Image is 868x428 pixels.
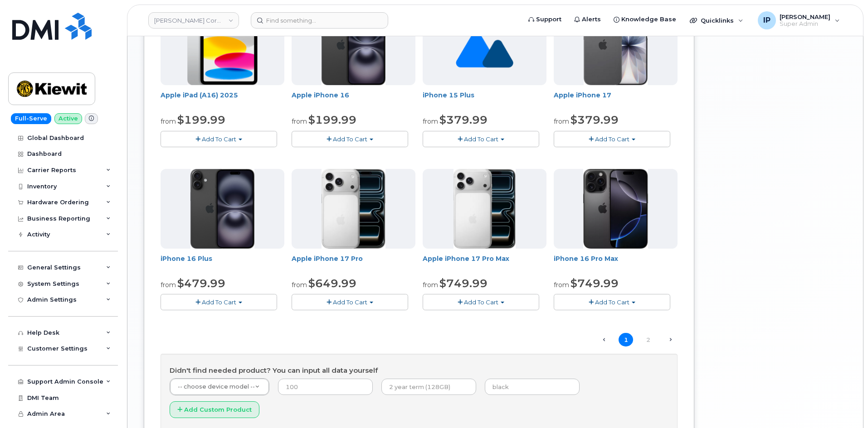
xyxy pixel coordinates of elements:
[292,91,349,99] a: Apple iPhone 16
[621,15,676,24] span: Knowledge Base
[322,5,385,85] img: iphone_16_plus.png
[161,281,176,289] small: from
[423,131,539,147] button: Add To Cart
[554,91,611,99] a: Apple iPhone 17
[190,169,254,249] img: iphone_16_plus.png
[619,333,633,347] span: 1
[178,383,255,390] span: -- choose device model --
[202,135,236,143] span: Add To Cart
[161,117,176,125] small: from
[148,12,239,29] a: Kiewit Corporation
[292,281,307,289] small: from
[571,277,619,290] span: $749.99
[423,281,438,289] small: from
[641,333,655,347] a: 2
[596,334,611,346] span: ← Previous
[161,255,212,263] a: iPhone 16 Plus
[170,367,668,375] h4: Didn't find needed product? You can input all data yourself
[582,15,601,24] span: Alerts
[170,379,269,395] a: -- choose device model --
[292,131,408,147] button: Add To Cart
[423,255,509,263] a: Apple iPhone 17 Pro Max
[751,11,846,29] div: Ione Partin
[583,169,648,249] img: iphone_16_pro.png
[292,294,408,310] button: Add To Cart
[161,91,284,109] div: Apple iPad (A16) 2025
[607,10,683,29] a: Knowledge Base
[308,113,356,126] span: $199.99
[423,91,546,109] div: iPhone 15 Plus
[595,298,629,306] span: Add To Cart
[554,117,569,125] small: from
[584,5,648,85] img: iphone_17.jpg
[161,91,238,99] a: Apple iPad (A16) 2025
[571,113,619,126] span: $379.99
[763,15,770,26] span: IP
[554,254,678,272] div: iPhone 16 Pro Max
[322,169,386,249] img: iphone_17_pro.png
[292,255,363,263] a: Apple iPhone 17 Pro
[454,169,515,249] img: iphone_17_pro_max.png
[187,5,258,85] img: ipad_11.png
[251,12,388,29] input: Find something...
[308,277,356,290] span: $649.99
[423,254,546,272] div: Apple iPhone 17 Pro Max
[202,298,236,306] span: Add To Cart
[333,298,367,306] span: Add To Cart
[292,91,415,109] div: Apple iPhone 16
[536,15,561,24] span: Support
[161,294,277,310] button: Add To Cart
[439,277,488,290] span: $749.99
[423,117,438,125] small: from
[423,294,539,310] button: Add To Cart
[170,401,259,418] button: Add Custom Product
[456,5,513,85] img: no_image_found-2caef05468ed5679b831cfe6fc140e25e0c280774317ffc20a367ab7fd17291e.png
[554,131,670,147] button: Add To Cart
[683,11,750,29] div: Quicklinks
[554,281,569,289] small: from
[522,10,568,29] a: Support
[439,113,488,126] span: $379.99
[177,277,225,290] span: $479.99
[381,379,476,395] input: 2 year term (128GB)
[829,389,861,421] iframe: Messenger Launcher
[333,135,367,143] span: Add To Cart
[161,254,284,272] div: iPhone 16 Plus
[780,13,830,20] span: [PERSON_NAME]
[278,379,373,395] input: 100
[554,255,618,263] a: iPhone 16 Pro Max
[663,334,678,346] a: Next →
[464,298,498,306] span: Add To Cart
[485,379,580,395] input: black
[464,135,498,143] span: Add To Cart
[554,91,678,109] div: Apple iPhone 17
[554,294,670,310] button: Add To Cart
[780,20,830,28] span: Super Admin
[161,131,277,147] button: Add To Cart
[701,17,734,24] span: Quicklinks
[292,117,307,125] small: from
[423,91,474,99] a: iPhone 15 Plus
[292,254,415,272] div: Apple iPhone 17 Pro
[177,113,225,126] span: $199.99
[568,10,607,29] a: Alerts
[595,135,629,143] span: Add To Cart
